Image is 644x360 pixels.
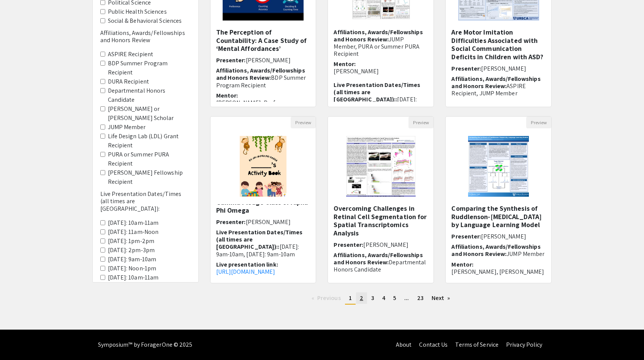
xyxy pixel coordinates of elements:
[506,250,544,258] span: JUMP Member
[451,82,525,97] span: ASPIRE Recipient, JUMP Member
[216,268,275,276] a: [URL][DOMAIN_NAME]
[334,81,420,103] span: Live Presentation Dates/Times (all times are [GEOGRAPHIC_DATA])::
[108,77,149,86] label: DURA Recipient
[246,56,291,64] span: [PERSON_NAME]
[334,60,356,68] span: Mentor:
[108,59,191,77] label: BDP Summer Program Recipient
[108,132,191,150] label: Life Design Lab (LDL) Grant Recipient
[455,341,498,349] a: Terms of Service
[417,294,424,302] span: 23
[108,168,191,186] label: [PERSON_NAME] Fellowship Recipient
[108,237,155,246] label: [DATE]: 1pm-2pm
[108,227,159,237] label: [DATE]: 11am-Noon
[451,65,546,72] h6: Presenter:
[428,292,454,304] a: Next page
[360,294,363,302] span: 2
[334,28,422,43] span: Affiliations, Awards/Fellowships and Honors Review:
[108,7,167,16] label: Public Health Sciences
[363,241,408,249] span: [PERSON_NAME]
[451,28,546,61] h5: Are Motor Imitation Difficulties Associated with Social Communication Deficits in Children with ASD?
[108,255,157,264] label: [DATE]: 9am-10am
[339,128,423,204] img: <p>Overcoming Challenges in Retinal Cell Segmentation for Spatial Transcriptomics Analysis</p>
[108,246,155,255] label: [DATE]: 2pm-3pm
[451,99,473,107] span: Mentor:
[108,86,191,104] label: Departmental Honors Candidate
[232,128,294,204] img: <p>Designing Activity Books for Pediatric Clinics in Baltimore: A Service Project by the Beta Gam...
[506,341,542,349] a: Privacy Policy
[216,28,310,53] h5: The Perception of Countability: A Case Study of ‘Mental Affordances’
[6,326,32,354] iframe: Chat
[108,264,157,273] label: [DATE]: Noon-1pm
[210,292,552,305] ul: Pagination
[210,116,316,283] div: Open Presentation <p>Designing Activity Books for Pediatric Clinics in Baltimore: A Service Proje...
[334,258,426,273] span: Departmental Honors Candidate
[419,341,448,349] a: Contact Us
[216,99,310,114] p: [PERSON_NAME]; Professor [PERSON_NAME]
[108,50,153,59] label: ASPIRE Recipient
[404,294,409,302] span: ...
[317,294,341,302] span: Previous
[216,92,238,99] span: Mentor:
[216,74,306,89] span: BDP Summer Program Recipient
[291,117,316,128] button: Preview
[216,165,310,215] h5: Designing Activity Books for Pediatric Clinics in [GEOGRAPHIC_DATA]: A Service Project by the Bet...
[481,65,526,73] span: [PERSON_NAME]
[246,218,291,226] span: [PERSON_NAME]
[481,232,526,240] span: [PERSON_NAME]
[108,104,191,123] label: [PERSON_NAME] or [PERSON_NAME] Scholar
[460,128,536,204] img: <p><strong>Comparing the Synthesis of Ruddlenson-Poppers by Language Learning Model</strong></p>
[216,57,310,64] h6: Presenter:
[334,68,428,75] p: [PERSON_NAME]
[451,268,546,275] p: [PERSON_NAME], [PERSON_NAME]
[328,116,434,283] div: Open Presentation <p>Overcoming Challenges in Retinal Cell Segmentation for Spatial Transcriptomi...
[108,150,191,168] label: PURA or Summer PURA Recipient
[108,16,182,25] label: Social & Behavioral Sciences
[451,243,540,258] span: Affiliations, Awards/Fellowships and Honors Review:
[408,117,434,128] button: Preview
[451,233,546,240] h6: Presenter:
[334,35,419,58] span: JUMP Member, PURA or Summer PURA Recipient
[216,261,278,268] span: Live presentation link:
[371,294,374,302] span: 3
[216,243,299,258] span: [DATE]: 9am-10am, [DATE]: 9am-10am
[108,218,159,227] label: [DATE]: 10am-11am
[334,204,428,237] h5: Overcoming Challenges in Retinal Cell Segmentation for Spatial Transcriptomics Analysis
[526,117,551,128] button: Preview
[98,330,193,360] div: Symposium™ by ForagerOne © 2025
[100,29,191,44] h6: Affiliations, Awards/Fellowships and Honors Review
[216,66,305,82] span: Affiliations, Awards/Fellowships and Honors Review:
[445,116,552,283] div: Open Presentation <p><strong>Comparing the Synthesis of Ruddlenson-Poppers by Language Learning M...
[334,276,356,284] span: Mentor:
[108,282,159,291] label: [DATE]: 11am-Noon
[393,294,396,302] span: 5
[216,228,303,251] span: Live Presentation Dates/Times (all times are [GEOGRAPHIC_DATA])::
[349,294,352,302] span: 1
[100,190,191,212] h6: Live Presentation Dates/Times (all times are [GEOGRAPHIC_DATA]):
[451,261,473,268] span: Mentor:
[396,341,412,349] a: About
[451,75,540,90] span: Affiliations, Awards/Fellowships and Honors Review:
[216,218,310,226] h6: Presenter:
[451,204,546,229] h5: Comparing the Synthesis of Ruddlenson-[MEDICAL_DATA] by Language Learning Model
[108,123,146,132] label: JUMP Member
[334,251,422,266] span: Affiliations, Awards/Fellowships and Honors Review:
[382,294,385,302] span: 4
[108,273,159,282] label: [DATE]: 10am-11am
[334,241,428,248] h6: Presenter:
